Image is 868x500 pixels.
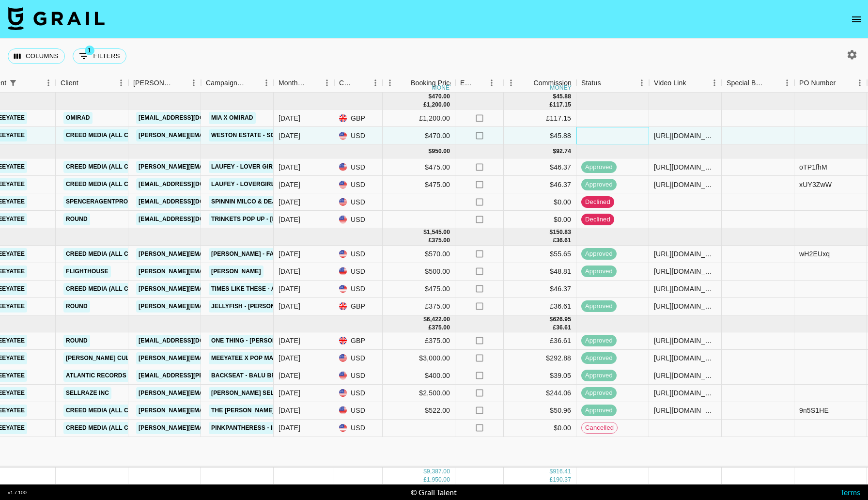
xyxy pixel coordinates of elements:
[432,93,450,101] div: 470.00
[209,387,296,399] a: [PERSON_NAME] SellRaze
[78,76,92,90] button: Sort
[686,76,700,90] button: Sort
[550,315,553,324] div: $
[423,101,427,109] div: £
[581,163,617,172] span: approved
[383,298,455,315] div: £375.00
[722,74,794,93] div: Special Booking Type
[553,315,571,324] div: 626.95
[209,266,263,278] a: [PERSON_NAME]
[427,315,450,324] div: 6,422.00
[780,76,794,90] button: Menu
[279,406,300,415] div: Jun '25
[383,176,455,193] div: $475.00
[727,74,766,93] div: Special Booking Type
[334,350,383,367] div: USD
[383,158,455,176] div: $475.00
[128,74,201,93] div: Booker
[581,302,617,311] span: approved
[279,388,300,398] div: Jun '25
[136,352,294,364] a: [PERSON_NAME][EMAIL_ADDRESS][DOMAIN_NAME]
[423,476,427,484] div: £
[334,211,383,228] div: USD
[383,263,455,281] div: $500.00
[209,422,298,434] a: PinkPantheress - Illegal
[209,248,313,260] a: [PERSON_NAME] - Fame is a gun
[432,147,450,156] div: 950.00
[279,180,300,189] div: Aug '25
[383,127,455,144] div: $470.00
[556,147,571,156] div: 92.74
[411,487,457,497] div: © Grail Talent
[274,74,334,93] div: Month Due
[63,387,111,399] a: SellRaze Inc
[504,109,576,127] div: £117.15
[334,158,383,176] div: USD
[581,180,617,189] span: approved
[209,213,322,225] a: Trinkets Pop Up - [PERSON_NAME]
[504,127,576,144] div: $45.88
[383,281,455,298] div: $475.00
[209,161,279,173] a: Laufey - Lover Girl
[334,402,383,420] div: USD
[279,336,300,345] div: Jun '25
[279,74,306,93] div: Month Due
[209,283,317,295] a: Times Like These - Addisonraee
[136,405,294,417] a: [PERSON_NAME][EMAIL_ADDRESS][DOMAIN_NAME]
[504,193,576,211] div: $0.00
[504,385,576,402] div: $244.06
[56,74,128,93] div: Client
[766,76,780,90] button: Sort
[799,406,829,415] div: 9n5S1HE
[63,300,90,312] a: Round
[429,236,432,245] div: £
[334,420,383,437] div: USD
[654,74,686,93] div: Video Link
[136,112,245,124] a: [EMAIL_ADDRESS][DOMAIN_NAME]
[423,315,427,324] div: $
[173,76,186,90] button: Sort
[654,266,716,276] div: https://www.tiktok.com/@meeyatee/video/7527384870008442134
[504,263,576,281] div: $48.81
[556,236,571,245] div: 36.61
[206,74,246,93] div: Campaign (Type)
[334,193,383,211] div: USD
[460,74,474,93] div: Expenses: Remove Commission?
[209,300,300,312] a: Jellyfish - [PERSON_NAME]
[383,332,455,350] div: £375.00
[553,93,556,101] div: $
[852,76,867,90] button: Menu
[8,7,105,30] img: Grail Talent
[799,74,836,93] div: PO Number
[654,301,716,311] div: https://www.tiktok.com/@meeyatee/video/7530364057283611926
[504,298,576,315] div: £36.61
[504,420,576,437] div: $0.00
[334,298,383,315] div: GBP
[520,76,533,90] button: Sort
[654,353,716,363] div: https://www.tiktok.com/@meeyatee/video/7524427891535269142
[432,236,450,245] div: 375.00
[383,76,397,90] button: Menu
[799,162,827,172] div: oTP1fhM
[63,178,164,190] a: Creed Media (All Campaigns)
[279,249,300,259] div: Jul '25
[556,93,571,101] div: 45.88
[427,228,450,236] div: 1,545.00
[136,178,245,190] a: [EMAIL_ADDRESS][DOMAIN_NAME]
[6,76,20,90] button: Show filters
[63,112,93,124] a: Omirad
[334,246,383,263] div: USD
[397,76,411,90] button: Sort
[63,129,164,141] a: Creed Media (All Campaigns)
[581,354,617,363] span: approved
[63,283,164,295] a: Creed Media (All Campaigns)
[553,468,571,476] div: 916.41
[484,76,499,90] button: Menu
[136,387,294,399] a: [PERSON_NAME][EMAIL_ADDRESS][DOMAIN_NAME]
[334,367,383,385] div: USD
[550,228,553,236] div: $
[553,236,556,245] div: £
[654,371,716,380] div: https://www.tiktok.com/@meeyatee/video/7511802762112535831
[63,248,164,260] a: Creed Media (All Campaigns)
[432,324,450,332] div: 375.00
